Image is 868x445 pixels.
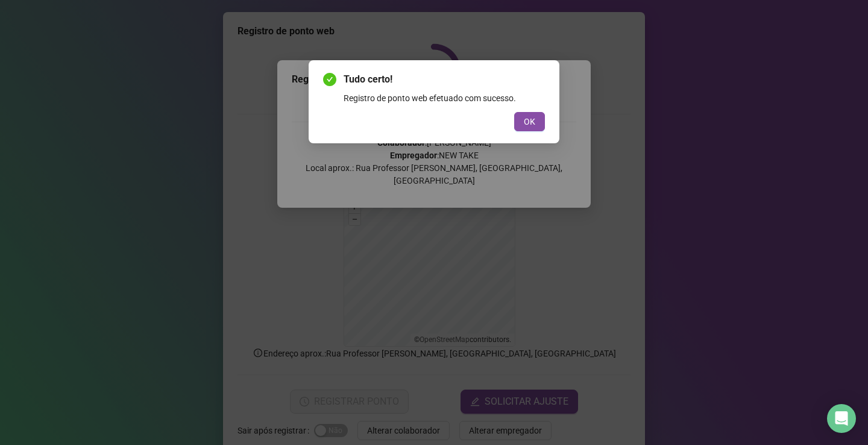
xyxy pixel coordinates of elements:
div: Registro de ponto web efetuado com sucesso. [344,92,545,105]
button: OK [514,112,545,131]
span: OK [524,115,535,128]
span: check-circle [323,73,336,86]
div: Open Intercom Messenger [827,404,856,433]
span: Tudo certo! [344,72,545,87]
